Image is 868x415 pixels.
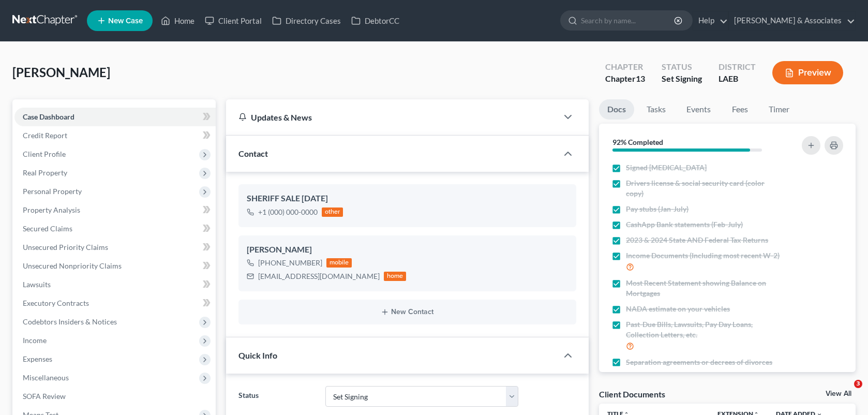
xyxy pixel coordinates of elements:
span: Credit Report [23,131,67,140]
strong: 92% Completed [612,138,663,146]
span: Executory Contracts [23,299,89,307]
span: New Case [108,17,143,25]
span: Client Profile [23,150,66,158]
div: [EMAIL_ADDRESS][DOMAIN_NAME] [258,271,380,281]
span: Lawsuits [23,280,51,289]
span: Pay stubs (Jan-July) [626,204,689,214]
span: Miscellaneous [23,373,69,382]
span: 13 [636,73,645,83]
div: other [322,207,343,217]
div: SHERIFF SALE [DATE] [247,192,568,205]
div: [PERSON_NAME] [247,244,568,256]
a: Unsecured Priority Claims [14,238,216,257]
span: Expenses [23,354,52,363]
span: Signed [MEDICAL_DATA] [626,162,707,173]
a: DebtorCC [346,11,405,30]
a: Executory Contracts [14,294,216,313]
span: 3 [854,380,862,388]
span: Unsecured Nonpriority Claims [23,261,122,270]
div: Set Signing [662,73,702,85]
a: [PERSON_NAME] & Associates [729,11,855,30]
span: 2023 & 2024 State AND Federal Tax Returns [626,235,768,245]
a: Credit Report [14,126,216,145]
span: Quick Info [238,350,277,360]
div: +1 (000) 000-0000 [258,207,318,217]
a: View All [826,390,851,397]
a: Lawsuits [14,275,216,294]
div: mobile [326,258,352,268]
input: Search by name... [581,11,676,30]
a: Tasks [638,99,674,120]
span: Drivers license & social security card (color copy) [626,178,783,199]
span: Most Recent Statement showing Balance on Mortgages [626,278,783,299]
span: Income [23,336,47,345]
span: [PERSON_NAME] [12,65,110,80]
a: Docs [599,99,634,120]
div: LAEB [719,73,756,85]
span: Contact [238,149,268,158]
span: Case Dashboard [23,112,74,121]
div: Status [662,61,702,73]
a: Help [693,11,728,30]
div: Client Documents [599,389,665,399]
span: Secured Claims [23,224,72,233]
span: CashApp Bank statements (Feb-July) [626,219,743,230]
iframe: Intercom live chat [833,380,858,405]
span: Unsecured Priority Claims [23,243,108,251]
a: SOFA Review [14,387,216,406]
a: Property Analysis [14,201,216,219]
div: Chapter [605,61,645,73]
span: Separation agreements or decrees of divorces [626,357,772,367]
a: Home [156,11,200,30]
span: NADA estimate on your vehicles [626,304,730,314]
button: New Contact [247,308,568,316]
button: Preview [772,61,843,84]
div: [PHONE_NUMBER] [258,258,322,268]
div: District [719,61,756,73]
a: Timer [760,99,798,120]
a: Secured Claims [14,219,216,238]
a: Directory Cases [267,11,346,30]
span: Property Analysis [23,205,80,214]
div: Chapter [605,73,645,85]
a: Events [678,99,719,120]
span: Codebtors Insiders & Notices [23,317,117,326]
a: Client Portal [200,11,267,30]
a: Fees [723,99,756,120]
a: Unsecured Nonpriority Claims [14,257,216,275]
label: Status [233,386,320,407]
span: Real Property [23,168,67,177]
span: Past-Due Bills, Lawsuits, Pay Day Loans, Collection Letters, etc. [626,319,783,340]
span: Personal Property [23,187,82,196]
span: Income Documents (Including most recent W-2) [626,250,780,261]
a: Case Dashboard [14,108,216,126]
div: home [384,272,407,281]
div: Updates & News [238,112,546,123]
span: SOFA Review [23,392,66,401]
